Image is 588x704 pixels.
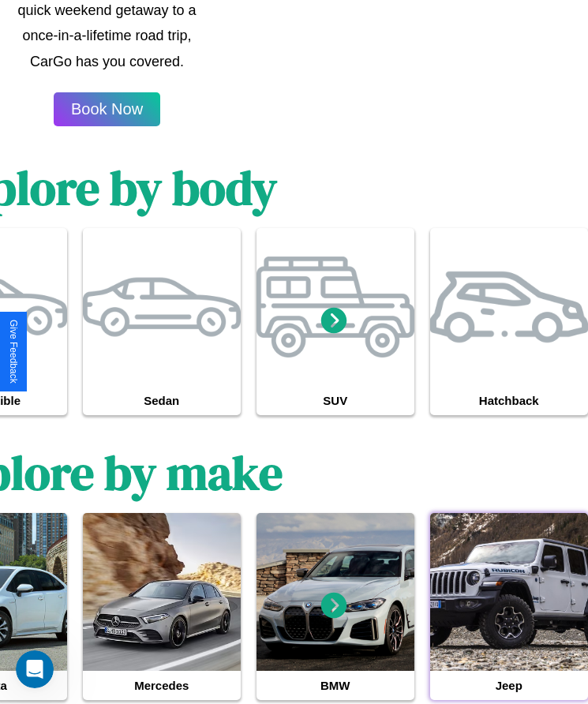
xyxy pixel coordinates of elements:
h4: SUV [257,386,414,415]
button: Book Now [54,92,159,126]
h4: Hatchback [430,386,588,415]
h4: Sedan [83,386,241,415]
h4: BMW [257,671,414,700]
h4: Jeep [430,671,588,700]
iframe: Intercom live chat [16,650,54,688]
div: Give Feedback [8,320,19,384]
h4: Mercedes [83,671,241,700]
